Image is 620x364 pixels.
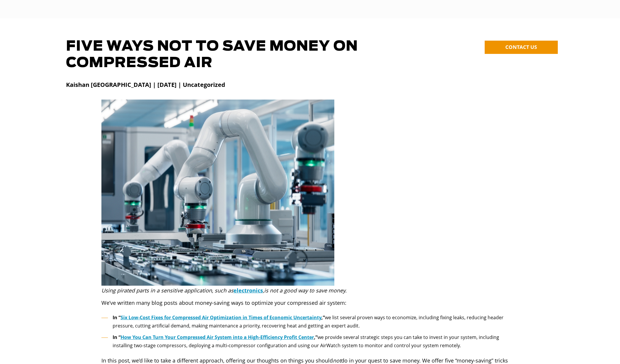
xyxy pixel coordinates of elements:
b: ,” [321,314,325,321]
a: electronics [233,287,263,294]
li: we provide several strategic steps you can take to invest in your system, including installing tw... [101,333,519,350]
a: How You Can Turn Your Compressed Air System into a High-Efficiency Profit Center [121,334,314,340]
i: not [333,357,341,364]
a: Six Low-Cost Fixes for Compressed Air Optimization in Times of Economic Uncertainty [121,314,321,321]
a: CONTACT US [485,41,558,54]
b: In “ [113,314,121,321]
p: We’ve written many blog posts about money-saving ways to optimize your compressed air system: [101,298,519,307]
i: is not a good way to save money. [264,287,347,294]
span: CONTACT US [505,44,537,50]
img: Electronics manufacturing [101,100,334,286]
p: , [101,286,519,295]
b: In “ [113,334,121,340]
li: we list several proven ways to economize, including fixing leaks, reducing header pressure, cutti... [101,313,519,330]
b: ,” [314,334,318,340]
strong: Kaishan [GEOGRAPHIC_DATA] | [DATE] | Uncategorized [66,81,225,89]
i: Using pirated parts in a sensitive application, such as [101,287,233,294]
h1: Five Ways Not to Save Money on Compressed Air [66,38,430,71]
